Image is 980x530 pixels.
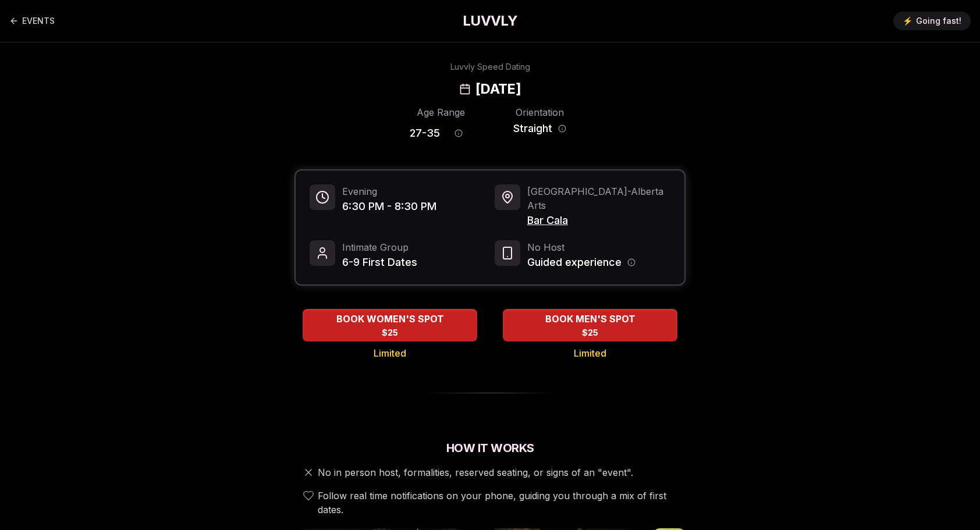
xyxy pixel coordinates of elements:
[382,327,398,339] span: $25
[527,240,635,254] span: No Host
[627,258,635,266] button: Host information
[527,212,670,229] span: Bar Cala
[450,61,530,73] div: Luvvly Speed Dating
[342,184,436,198] span: Evening
[446,120,471,146] button: Age range information
[527,184,670,212] span: [GEOGRAPHIC_DATA] - Alberta Arts
[410,105,471,119] div: Age Range
[903,15,912,27] span: ⚡️
[916,15,961,27] span: Going fast!
[342,254,417,271] span: 6-9 First Dates
[558,125,566,133] button: Orientation information
[543,312,638,326] span: BOOK MEN'S SPOT
[294,440,686,456] h2: How It Works
[334,312,446,326] span: BOOK WOMEN'S SPOT
[509,105,570,119] div: Orientation
[574,346,606,360] span: Limited
[9,9,55,33] a: Back to events
[582,327,598,339] span: $25
[475,80,521,98] h2: [DATE]
[374,346,406,360] span: Limited
[318,489,681,517] span: Follow real time notifications on your phone, guiding you through a mix of first dates.
[303,309,477,342] button: BOOK WOMEN'S SPOT - Limited
[318,465,633,479] span: No in person host, formalities, reserved seating, or signs of an "event".
[410,125,440,141] span: 27 - 35
[527,254,622,271] span: Guided experience
[513,120,552,137] span: Straight
[342,240,417,254] span: Intimate Group
[463,12,517,30] a: LUVVLY
[503,309,677,342] button: BOOK MEN'S SPOT - Limited
[342,198,436,215] span: 6:30 PM - 8:30 PM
